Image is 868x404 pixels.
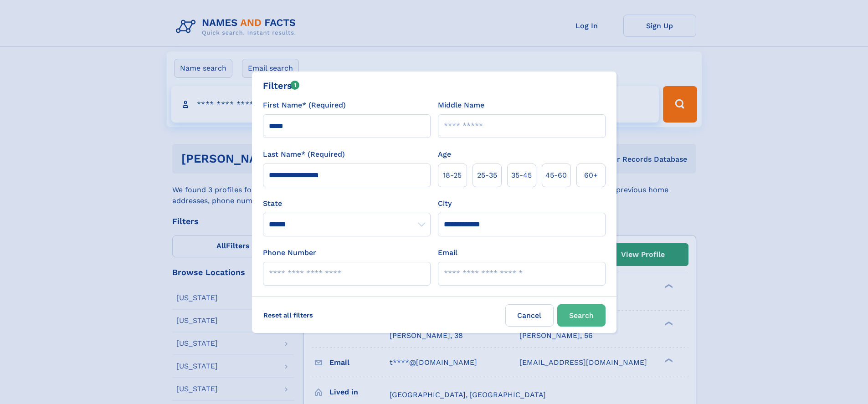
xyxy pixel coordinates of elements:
[263,79,300,92] div: Filters
[438,247,457,258] label: Email
[438,100,484,111] label: Middle Name
[263,100,346,111] label: First Name* (Required)
[438,149,451,160] label: Age
[257,304,319,326] label: Reset all filters
[545,170,567,181] span: 45‑60
[477,170,497,181] span: 25‑35
[511,170,532,181] span: 35‑45
[263,198,431,209] label: State
[584,170,598,181] span: 60+
[443,170,462,181] span: 18‑25
[505,304,554,327] label: Cancel
[263,247,316,258] label: Phone Number
[557,304,606,327] button: Search
[263,149,345,160] label: Last Name* (Required)
[438,198,452,209] label: City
